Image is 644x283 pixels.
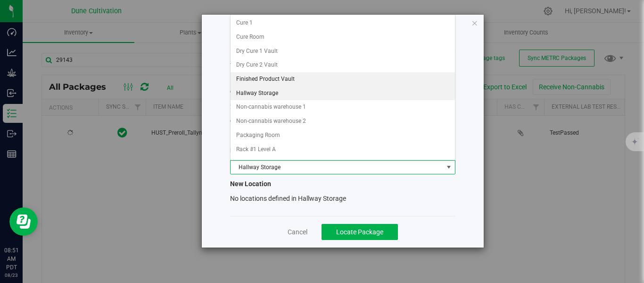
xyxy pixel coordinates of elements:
span: Hallway Storage [231,161,443,174]
span: New Location [230,180,271,188]
li: Cure Room [231,30,455,44]
li: Non-cannabis warehouse 1 [231,100,455,114]
li: Cure 1 [231,16,455,30]
span: Locate Package [336,228,383,236]
li: Hallway Storage [231,86,455,101]
li: Finished Product Vault [231,72,455,86]
li: Packaging Room [231,129,455,143]
span: No locations defined in Hallway Storage [230,195,346,202]
li: Dry Cure 2 Vault [231,58,455,72]
li: Rack #1 Level A [231,143,455,157]
button: Locate Package [322,224,398,240]
li: Seed Vault [231,156,455,171]
li: Dry Cure 1 Vault [231,44,455,59]
iframe: Resource center [9,207,38,236]
span: select [443,161,454,174]
li: Non-cannabis warehouse 2 [231,114,455,129]
a: Cancel [288,227,307,237]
